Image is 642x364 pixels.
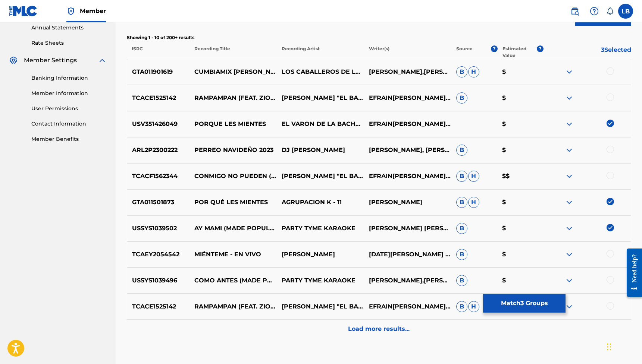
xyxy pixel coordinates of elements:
p: EL VARON DE LA BACHATA [277,120,364,129]
p: [PERSON_NAME] "EL BAMBINO" [277,172,364,181]
p: $ [497,94,544,102]
p: AY MAMI (MADE POPULAR BY [PERSON_NAME] EL BAMBINO & [PERSON_NAME]) [[PERSON_NAME] VERSION] [190,224,277,233]
p: GTA011501873 [127,198,190,207]
p: Showing 1 - 10 of 200+ results [127,34,631,41]
p: Source [456,45,473,59]
span: H [468,197,479,208]
span: B [456,197,467,208]
span: B [456,145,467,156]
p: GTA011901619 [127,67,190,76]
p: $ [497,224,544,233]
p: Estimated Value [502,45,537,59]
img: MLC Logo [9,6,38,16]
p: TCACF1562344 [127,172,190,181]
p: [PERSON_NAME] [277,250,364,259]
p: ISRC [127,45,190,59]
p: [PERSON_NAME] [PERSON_NAME][PERSON_NAME], [PERSON_NAME],[PERSON_NAME] [PERSON_NAME] [364,224,451,233]
p: $ [497,120,544,129]
p: [PERSON_NAME],[PERSON_NAME]SA[PERSON_NAME] [364,67,451,76]
iframe: Chat Widget [605,328,642,364]
button: Match3 Groups [483,294,566,313]
img: expand [565,172,574,181]
p: USSYS1039496 [127,276,190,285]
p: [PERSON_NAME], [PERSON_NAME], [PERSON_NAME] [364,146,451,155]
img: expand [565,250,574,259]
p: PORQUE LES MIENTES [190,120,277,129]
div: Drag [607,336,611,358]
p: CONMIGO NO PUEDEN (LA SOCIEDAD DEL DINERO) [EL PATRÓN] [190,172,277,181]
span: B [456,66,467,77]
p: $ [497,146,544,155]
span: Member [80,7,106,15]
p: EFRAIN[PERSON_NAME],[PERSON_NAME] [PERSON_NAME]BI[PERSON_NAME] M[PERSON_NAME] N[PERSON_NAME] [364,302,451,311]
p: Writer(s) [364,45,451,59]
p: USV351426049 [127,120,190,129]
img: deselect [607,198,614,205]
p: EFRAIN[PERSON_NAME]S[PERSON_NAME] [364,120,451,129]
a: Member Benefits [31,135,107,143]
img: help [590,7,599,16]
img: expand [565,67,574,76]
img: Member Settings [9,56,18,65]
span: B [456,275,467,286]
p: [PERSON_NAME] [364,198,451,207]
a: Member Information [31,89,107,97]
p: Recording Artist [277,45,364,59]
img: Top Rightsholder [66,7,75,16]
p: RAMPAMPAN (FEAT. ZION & PUSHO) [190,302,277,311]
p: $ [497,250,544,259]
span: ? [537,45,544,52]
span: B [456,223,467,234]
p: MIÉNTEME - EN VIVO [190,250,277,259]
p: EFRAIN[PERSON_NAME] [PERSON_NAME],[PERSON_NAME] [PERSON_NAME]BI[PERSON_NAME] M[PERSON_NAME] N[PER... [364,94,451,102]
p: AGRUPACION K - 11 [277,198,364,207]
p: TCACE1525142 [127,94,190,102]
img: expand [565,198,574,207]
a: Banking Information [31,74,107,82]
p: Load more results... [348,325,410,333]
span: ? [491,45,498,52]
p: [PERSON_NAME] "EL BAMBINO" [277,94,364,102]
p: [PERSON_NAME] "EL BAMBINO" [277,302,364,311]
p: $ [497,276,544,285]
p: $$ [497,172,544,181]
a: Rate Sheets [31,39,107,47]
p: 3 Selected [544,45,631,59]
div: Notifications [606,7,614,15]
img: expand [565,224,574,233]
img: expand [565,146,574,155]
span: B [456,92,467,104]
p: LOS CABALLEROS DE LA NOCHE [277,67,364,76]
p: $ [497,198,544,207]
p: USSYS1039502 [127,224,190,233]
p: Recording Title [189,45,276,59]
p: COMO ANTES (MADE POPULAR BY [PERSON_NAME] EL BAMBINO) [[PERSON_NAME] VERSION] [190,276,277,285]
p: RAMPAMPAN (FEAT. ZION & [PERSON_NAME]) (FEAT. ZION, PUSHO) [EL PATRÓN] (EL PATRÓN) [190,94,277,102]
img: expand [565,120,574,129]
span: B [456,249,467,260]
iframe: Resource Center [621,242,642,303]
span: H [468,171,479,182]
span: B [456,301,467,312]
span: H [468,66,479,77]
p: PERREO NAVIDEÑO 2023 [190,146,277,155]
p: POR QUÉ LES MIENTES [190,198,277,207]
p: DJ [PERSON_NAME] [277,146,364,155]
p: [DATE][PERSON_NAME] [PERSON_NAME] [PERSON_NAME] FINES [PERSON_NAME] [PERSON_NAME] [364,250,451,259]
div: User Menu [618,4,633,19]
p: PARTY TYME KARAOKE [277,224,364,233]
p: CUMBIAMIX [PERSON_NAME]: TU AMOR ME HACE BIEN / POR QUE LES MIENTES [190,67,277,76]
img: expand [98,56,107,65]
p: TCACE1525142 [127,302,190,311]
img: deselect [607,224,614,231]
a: User Permissions [31,105,107,113]
img: expand [565,276,574,285]
a: Annual Statements [31,24,107,32]
p: [PERSON_NAME],[PERSON_NAME] [364,276,451,285]
p: EFRAIN[PERSON_NAME] EFRAIN[PERSON_NAME]Z[PERSON_NAME] ONEILL, PUCHO [364,172,451,181]
a: Contact Information [31,120,107,128]
p: TCAEY2054542 [127,250,190,259]
img: expand [565,302,574,311]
